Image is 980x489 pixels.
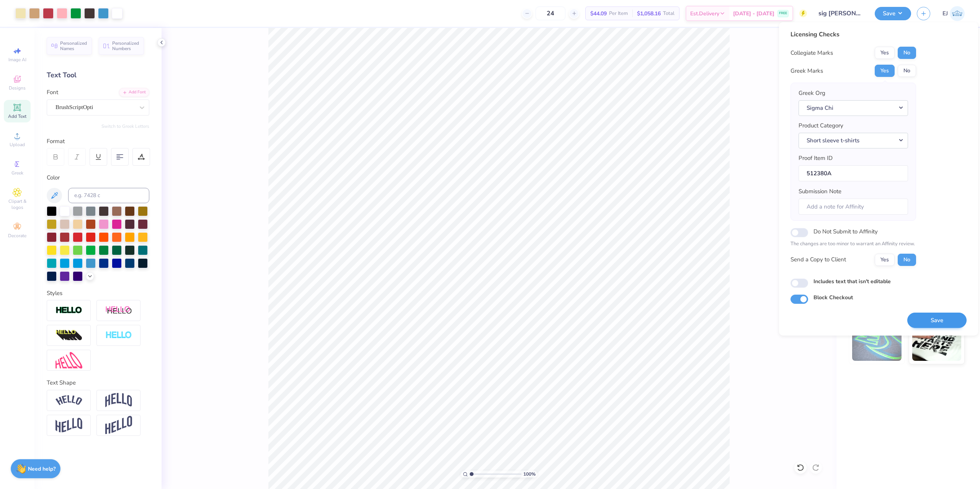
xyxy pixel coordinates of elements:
[799,89,825,98] label: Greek Org
[47,70,149,80] div: Text Tool
[799,187,841,196] label: Submission Note
[799,133,908,148] button: Short sleeve t-shirts
[8,113,26,119] span: Add Text
[907,313,967,328] button: Save
[47,378,149,387] div: Text Shape
[799,100,908,116] button: Sigma Chi
[119,88,149,97] div: Add Font
[105,306,132,315] img: Shadow
[733,10,774,18] span: [DATE] - [DATE]
[8,233,26,239] span: Decorate
[813,227,878,236] label: Do Not Submit to Affinity
[690,10,719,18] span: Est. Delivery
[47,289,149,298] div: Styles
[9,85,26,91] span: Designs
[637,10,661,18] span: $1,058.16
[852,323,902,361] img: Glow in the Dark Ink
[68,188,149,203] input: e.g. 7428 c
[105,393,132,408] img: Arch
[875,47,895,59] button: Yes
[875,7,911,20] button: Save
[942,9,948,18] span: EJ
[950,6,965,21] img: Edgardo Jr
[536,7,565,20] input: – –
[56,306,82,315] img: Stroke
[56,395,82,406] img: Arc
[799,121,843,130] label: Product Category
[47,173,149,182] div: Color
[912,323,962,361] img: Water based Ink
[875,65,895,77] button: Yes
[8,57,26,63] span: Image AI
[898,254,916,266] button: No
[60,41,87,51] span: Personalized Names
[799,154,833,163] label: Proof Item ID
[791,30,916,39] div: Licensing Checks
[105,416,132,435] img: Rise
[609,10,628,18] span: Per Item
[942,6,965,21] a: EJ
[898,65,916,77] button: No
[791,255,846,264] div: Send a Copy to Client
[813,293,853,302] label: Block Checkout
[56,352,82,368] img: Free Distort
[112,41,139,51] span: Personalized Numbers
[523,471,536,478] span: 100 %
[10,142,25,148] span: Upload
[875,254,895,266] button: Yes
[101,123,149,129] button: Switch to Greek Letters
[779,11,787,16] span: FREE
[28,465,56,473] strong: Need help?
[56,418,82,433] img: Flag
[105,331,132,340] img: Negative Space
[898,47,916,59] button: No
[47,88,58,97] label: Font
[791,240,916,248] p: The changes are too minor to warrant an Affinity review.
[590,10,607,18] span: $44.09
[799,199,908,215] input: Add a note for Affinity
[4,198,31,210] span: Clipart & logos
[663,10,675,18] span: Total
[56,329,82,342] img: 3d Illusion
[47,137,150,146] div: Format
[791,67,823,75] div: Greek Marks
[791,49,833,57] div: Collegiate Marks
[11,170,23,176] span: Greek
[813,277,891,285] label: Includes text that isn't editable
[813,6,869,21] input: Untitled Design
